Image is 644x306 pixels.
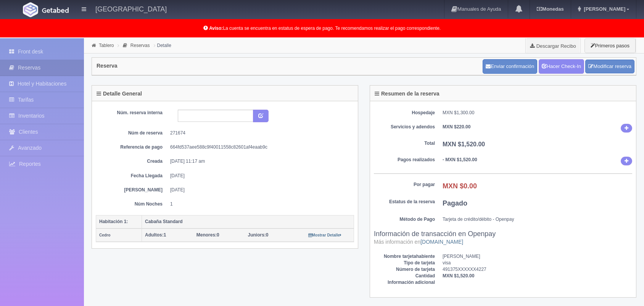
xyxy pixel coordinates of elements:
[374,110,435,116] dt: Hospedaje
[374,266,435,273] dt: Número de tarjeta
[374,216,435,223] dt: Método de Pago
[101,144,163,151] dt: Referencia de pago
[443,141,485,147] b: MXN $1,520.00
[537,6,563,12] b: Monedas
[101,201,163,207] dt: Núm Noches
[582,6,625,12] span: [PERSON_NAME]
[248,232,269,238] span: 0
[42,7,69,13] img: Getabed
[170,201,348,207] dd: 1
[209,26,223,31] b: Aviso:
[443,110,632,116] dd: MXN $1,300.00
[170,130,348,136] dd: 271674
[374,260,435,266] dt: Tipo de tarjeta
[443,260,632,266] dd: visa
[99,219,128,224] b: Habitación 1:
[374,230,632,246] h3: Información de transacción en Openpay
[170,187,348,193] dd: [DATE]
[374,239,463,245] small: Más información en
[308,233,341,237] small: Mostrar Detalle
[374,157,435,163] dt: Pagos realizados
[483,59,537,74] button: Enviar confirmación
[443,266,632,273] dd: 491375XXXXXX4227
[101,110,163,116] dt: Núm. reserva interna
[95,4,167,13] h4: [GEOGRAPHIC_DATA]
[170,173,348,179] dd: [DATE]
[196,232,217,238] strong: Menores:
[443,157,477,162] b: - MXN $1,520.00
[248,232,266,238] strong: Juniors:
[374,140,435,147] dt: Total
[443,199,467,207] b: Pagado
[308,232,341,238] a: Mostrar Detalle
[130,43,150,48] a: Reservas
[585,60,634,74] a: Modificar reserva
[374,279,435,286] dt: Información adicional
[97,63,118,69] h4: Reserva
[443,253,632,260] dd: [PERSON_NAME]
[170,158,348,165] dd: [DATE] 11:17 am
[443,182,477,190] b: MXN $0.00
[584,38,636,53] button: Primeros pasos
[23,2,38,17] img: Getabed
[420,239,463,245] a: [DOMAIN_NAME]
[145,232,164,238] strong: Adultos:
[196,232,219,238] span: 0
[539,59,584,74] a: Hacer Check-In
[443,124,470,130] b: MXN $220.00
[443,216,632,223] dd: Tarjeta de crédito/débito - Openpay
[99,43,114,48] a: Tablero
[152,42,173,49] li: Detalle
[101,130,163,136] dt: Núm de reserva
[101,187,163,193] dt: [PERSON_NAME]
[374,199,435,205] dt: Estatus de la reserva
[142,215,354,228] th: Cabaña Standard
[526,38,580,53] a: Descargar Recibo
[170,144,348,151] dd: 664fd537aee588c9f40011558c82601af4eaab9c
[101,158,163,165] dt: Creada
[97,91,142,97] h4: Detalle General
[101,173,163,179] dt: Fecha Llegada
[375,91,440,97] h4: Resumen de la reserva
[374,124,435,130] dt: Servicios y adendos
[374,181,435,188] dt: Por pagar
[374,253,435,260] dt: Nombre tarjetahabiente
[374,273,435,279] dt: Cantidad
[99,233,110,237] small: Cedro
[145,232,166,238] span: 1
[443,273,474,278] b: MXN $1,520.00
